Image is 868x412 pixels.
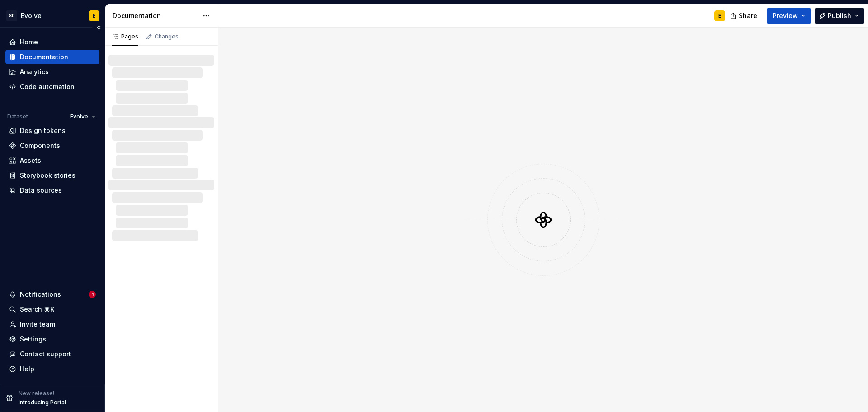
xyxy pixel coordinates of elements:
button: Help [5,362,99,376]
div: E [718,12,721,19]
div: E [93,12,95,19]
p: New release! [19,390,54,397]
div: Storybook stories [20,171,75,180]
div: Home [20,38,38,47]
div: Data sources [20,186,62,195]
p: Introducing Portal [19,399,66,406]
button: Collapse sidebar [92,21,105,34]
a: Analytics [5,65,99,79]
a: Data sources [5,183,99,198]
div: Pages [112,33,138,40]
div: Settings [20,335,46,344]
button: Notifications1 [5,287,99,302]
a: Documentation [5,50,99,64]
button: Share [726,8,763,24]
a: Settings [5,332,99,346]
div: Documentation [113,11,198,20]
span: Share [739,11,757,20]
div: Invite team [20,320,55,329]
div: Changes [155,33,179,40]
div: Help [20,365,34,374]
div: SD [6,10,17,21]
a: Invite team [5,317,99,331]
a: Storybook stories [5,168,99,183]
a: Components [5,138,99,153]
span: 1 [89,291,96,298]
div: Notifications [20,290,61,299]
button: SDEvolveE [2,6,103,25]
button: Search ⌘K [5,302,99,317]
div: Evolve [21,11,42,20]
button: Publish [815,8,864,24]
div: Design tokens [20,126,66,135]
button: Contact support [5,347,99,361]
a: Home [5,35,99,49]
div: Search ⌘K [20,305,54,314]
div: Dataset [7,113,28,120]
div: Components [20,141,60,150]
a: Assets [5,153,99,168]
a: Code automation [5,80,99,94]
div: Assets [20,156,41,165]
button: Preview [767,8,811,24]
div: Documentation [20,52,68,62]
span: Publish [828,11,851,20]
div: Code automation [20,82,75,91]
span: Preview [773,11,798,20]
div: Analytics [20,67,49,76]
span: Evolve [70,113,88,120]
div: Contact support [20,350,71,359]
button: Evolve [66,110,99,123]
a: Design tokens [5,123,99,138]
